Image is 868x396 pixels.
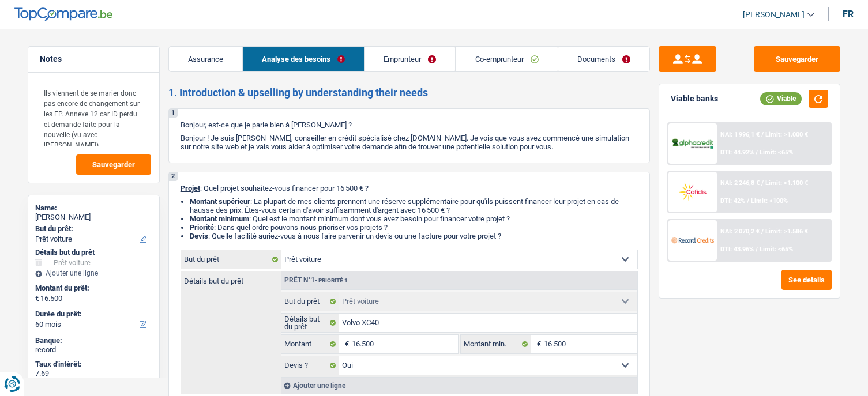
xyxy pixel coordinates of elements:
[35,248,152,257] div: Détails but du prêt
[734,5,814,24] a: [PERSON_NAME]
[169,47,242,71] a: Assurance
[315,277,348,284] span: - Priorité 1
[190,232,638,240] li: : Quelle facilité auriez-vous à nous faire parvenir un devis ou une facture pour votre projet ?
[671,181,714,202] img: Cofidis
[671,229,714,251] img: Record Credits
[35,294,39,303] span: €
[190,197,638,214] li: : La plupart de mes clients prennent une réserve supplémentaire pour qu'ils puissent financer leu...
[281,335,340,353] label: Montant
[765,131,808,138] span: Limit: >1.000 €
[720,149,754,156] span: DTI: 44.92%
[461,335,531,353] label: Montant min.
[35,336,152,345] div: Banque:
[35,224,150,233] label: But du prêt:
[76,154,151,175] button: Sauvegarder
[35,360,152,369] div: Taux d'intérêt:
[35,345,152,354] div: record
[760,246,793,253] span: Limit: <65%
[720,246,754,253] span: DTI: 43.96%
[765,228,808,235] span: Limit: >1.586 €
[181,134,638,151] p: Bonjour ! Je suis [PERSON_NAME], conseiller en crédit spécialisé chez [DOMAIN_NAME]. Je vois que ...
[761,228,764,235] span: /
[168,86,650,99] h2: 1. Introduction & upselling by understanding their needs
[760,149,793,156] span: Limit: <65%
[169,172,178,181] div: 2
[281,356,340,375] label: Devis ?
[720,179,760,187] span: NAI: 2 246,8 €
[761,179,764,187] span: /
[243,47,364,71] a: Analyse des besoins
[365,47,455,71] a: Emprunteur
[751,197,788,205] span: Limit: <100%
[92,161,135,168] span: Sauvegarder
[781,270,832,290] button: See details
[843,9,854,20] div: fr
[190,214,638,223] li: : Quel est le montant minimum dont vous avez besoin pour financer votre projet ?
[190,223,214,232] strong: Priorité
[339,335,352,353] span: €
[35,213,152,222] div: [PERSON_NAME]
[720,131,760,138] span: NAI: 1 996,1 €
[531,335,544,353] span: €
[181,250,281,269] label: But du prêt
[281,277,351,284] div: Prêt n°1
[181,184,200,193] span: Projet
[190,214,249,223] strong: Montant minimum
[558,47,649,71] a: Documents
[181,271,281,285] label: Détails but du prêt
[35,269,152,277] div: Ajouter une ligne
[720,228,760,235] span: NAI: 2 070,2 €
[35,310,150,319] label: Durée du prêt:
[281,377,637,394] div: Ajouter une ligne
[281,292,340,311] label: But du prêt
[35,369,152,378] div: 7.69
[181,120,638,129] p: Bonjour, est-ce que je parle bien à [PERSON_NAME] ?
[35,203,152,213] div: Name:
[35,284,150,293] label: Montant du prêt:
[456,47,557,71] a: Co-emprunteur
[747,197,749,205] span: /
[760,92,802,105] div: Viable
[720,197,745,205] span: DTI: 42%
[190,223,638,232] li: : Dans quel ordre pouvons-nous prioriser vos projets ?
[14,7,112,21] img: TopCompare Logo
[169,109,178,118] div: 1
[190,232,208,240] span: Devis
[281,314,340,332] label: Détails but du prêt
[756,149,758,156] span: /
[671,137,714,150] img: AlphaCredit
[765,179,808,187] span: Limit: >1.100 €
[40,54,148,64] h5: Notes
[761,131,764,138] span: /
[190,197,250,206] strong: Montant supérieur
[754,46,840,72] button: Sauvegarder
[743,10,805,20] span: [PERSON_NAME]
[756,246,758,253] span: /
[671,94,718,104] div: Viable banks
[181,184,638,193] p: : Quel projet souhaitez-vous financer pour 16 500 € ?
